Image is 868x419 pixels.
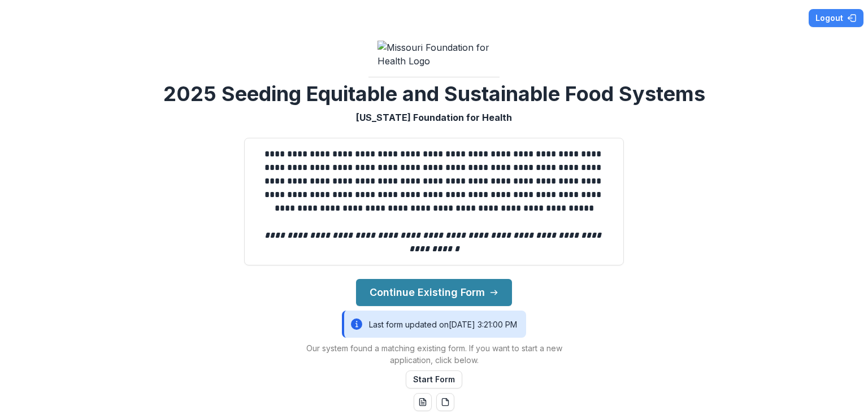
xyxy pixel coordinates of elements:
p: [US_STATE] Foundation for Health [356,111,512,124]
img: Missouri Foundation for Health Logo [377,41,491,68]
div: Last form updated on [DATE] 3:21:00 PM [342,311,526,338]
button: Logout [809,9,863,27]
h2: 2025 Seeding Equitable and Sustainable Food Systems [163,82,705,106]
button: pdf-download [436,393,454,411]
p: Our system found a matching existing form. If you want to start a new application, click below. [293,342,575,366]
button: Start Form [406,370,462,389]
button: Continue Existing Form [356,279,512,306]
button: word-download [414,393,432,411]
